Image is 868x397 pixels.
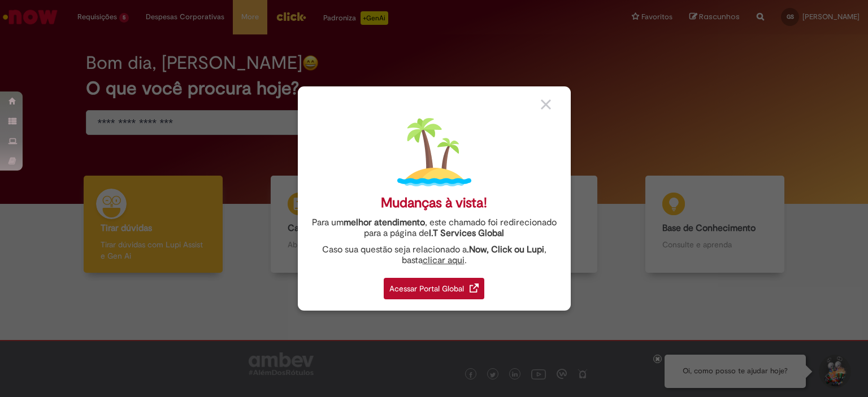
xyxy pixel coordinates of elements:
img: island.png [397,115,471,189]
a: Acessar Portal Global [384,272,484,299]
div: Caso sua questão seja relacionado a , basta . [306,245,562,266]
a: clicar aqui [423,248,465,266]
img: close_button_grey.png [541,99,551,110]
strong: .Now, Click ou Lupi [467,244,544,255]
strong: melhor atendimento [344,217,425,228]
img: redirect_link.png [470,283,479,293]
div: Mudanças à vista! [381,195,487,211]
div: Para um , este chamado foi redirecionado para a página de [306,217,562,239]
div: Acessar Portal Global [384,278,484,299]
a: I.T Services Global [429,221,504,239]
